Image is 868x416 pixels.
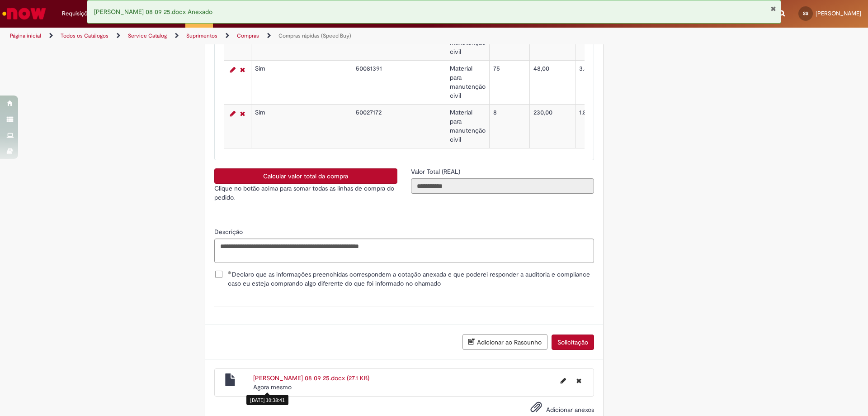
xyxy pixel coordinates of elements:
[278,32,351,39] a: Compras rápidas (Speed Buy)
[571,373,587,388] button: Excluir SILVIO 08 09 25.docx
[228,108,238,119] a: Editar Linha 3
[214,228,245,236] span: Descrição
[253,383,292,391] span: Agora mesmo
[803,10,808,16] span: SS
[352,105,446,148] td: 50027172
[61,32,108,39] a: Todos os Catálogos
[352,61,446,105] td: 50081391
[489,61,529,105] td: 75
[575,61,633,105] td: 3.600,00
[214,184,397,202] p: Clique no botão acima para somar todas as linhas de compra do pedido.
[411,167,462,176] label: Somente leitura - Valor Total (REAL)
[555,373,571,388] button: Editar nome de arquivo SILVIO 08 09 25.docx
[7,28,572,44] ul: Trilhas de página
[446,105,489,148] td: Material para manutenção civil
[462,334,547,350] button: Adicionar ao Rascunho
[575,105,633,148] td: 1.840,00
[529,61,575,105] td: 48,00
[186,32,217,39] a: Suprimentos
[228,270,594,288] span: Declaro que as informações preenchidas correspondem a cotação anexada e que poderei responder a a...
[214,168,397,184] button: Calcular valor total da compra
[816,10,861,17] span: [PERSON_NAME]
[94,8,212,16] span: [PERSON_NAME] 08 09 25.docx Anexado
[253,374,369,382] a: [PERSON_NAME] 08 09 25.docx (27.1 KB)
[529,105,575,148] td: 230,00
[246,395,288,405] div: [DATE] 10:38:41
[411,167,462,176] span: Somente leitura - Valor Total (REAL)
[1,5,47,23] img: ServiceNow
[128,32,167,39] a: Service Catalog
[251,61,352,105] td: Sim
[214,239,594,263] textarea: Descrição
[228,64,238,75] a: Editar Linha 2
[237,32,259,39] a: Compras
[238,108,247,119] a: Remover linha 3
[546,406,594,414] span: Adicionar anexos
[238,64,247,75] a: Remover linha 2
[489,105,529,148] td: 8
[446,61,489,105] td: Material para manutenção civil
[62,9,94,18] span: Requisições
[10,32,41,39] a: Página inicial
[552,335,594,350] button: Solicitação
[411,178,594,194] input: Valor Total (REAL)
[251,105,352,148] td: Sim
[228,271,232,274] span: Obrigatório Preenchido
[770,5,776,12] button: Fechar Notificação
